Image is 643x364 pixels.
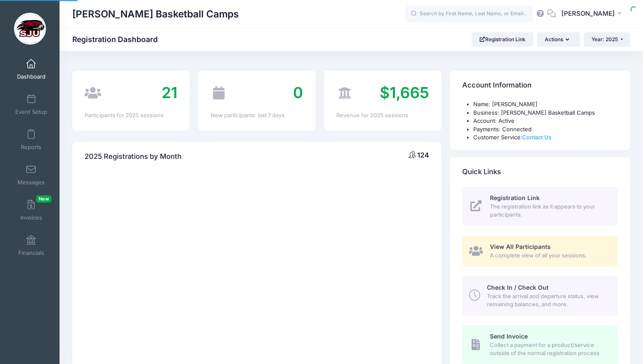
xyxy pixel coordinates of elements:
[490,341,608,358] span: Collect a payment for a product/service outside of the normal registration process
[85,144,182,169] h4: 2025 Registrations by Month
[537,32,580,47] button: Actions
[11,195,51,225] a: InvoicesNew
[462,73,532,98] h4: Account Information
[11,90,51,119] a: Event Setup
[462,160,501,184] h4: Quick Links
[20,214,42,221] span: Invoices
[336,111,429,120] div: Revenue for 2025 sessions
[85,111,177,120] div: Participants for 2025 sessions
[561,9,615,18] span: [PERSON_NAME]
[211,111,303,120] div: New participants: last 7 days
[17,179,45,186] span: Messages
[417,151,429,159] span: 124
[490,194,540,201] span: Registration Link
[490,251,608,260] span: A complete view of all your sessions.
[11,125,51,155] a: Reports
[11,231,51,260] a: Financials
[490,333,528,340] span: Send Invoice
[462,187,618,226] a: Registration Link The registration link as it appears to your participants.
[405,6,533,23] input: Search by First Name, Last Name, or Email...
[15,108,47,116] span: Event Setup
[473,133,618,142] li: Customer Service:
[293,83,303,102] span: 0
[162,83,177,102] span: 21
[592,36,618,42] span: Year: 2025
[21,144,41,151] span: Reports
[487,284,549,291] span: Check In / Check Out
[11,54,51,84] a: Dashboard
[473,117,618,125] li: Account: Active
[11,160,51,190] a: Messages
[556,4,630,24] button: [PERSON_NAME]
[490,203,608,219] span: The registration link as it appears to your participants.
[487,292,608,309] span: Track the arrival and departure status, view remaining balances, and more.
[36,195,51,203] span: New
[72,4,239,24] h1: [PERSON_NAME] Basketball Camps
[490,243,551,250] span: View All Participants
[72,35,165,44] h1: Registration Dashboard
[17,73,46,80] span: Dashboard
[18,249,44,257] span: Financials
[522,134,552,141] a: Contact Us
[462,236,618,267] a: View All Participants A complete view of all your sessions.
[14,13,46,45] img: Cindy Griffin Basketball Camps
[473,100,618,109] li: Name: [PERSON_NAME]
[473,125,618,134] li: Payments: Connected
[380,83,429,102] span: $1,665
[473,109,618,117] li: Business: [PERSON_NAME] Basketball Camps
[584,32,630,47] button: Year: 2025
[462,276,618,315] a: Check In / Check Out Track the arrival and departure status, view remaining balances, and more.
[472,32,533,47] a: Registration Link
